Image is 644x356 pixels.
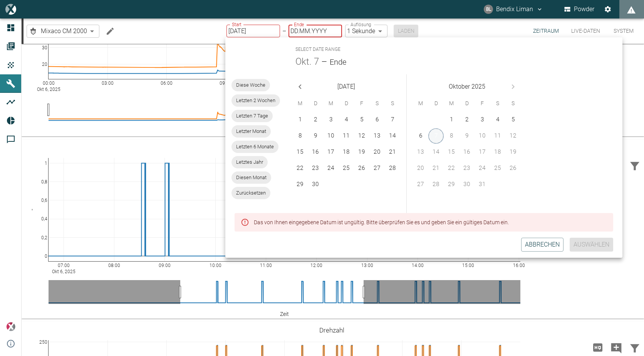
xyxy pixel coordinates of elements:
[385,161,400,176] button: 28
[563,2,596,16] button: Powder
[601,2,615,16] button: Einstellungen
[309,96,322,111] span: Dienstag
[339,96,353,111] span: Donnerstag
[339,128,354,144] button: 11
[6,322,15,331] img: Xplore Logo
[231,94,280,107] div: Letzten 2 Wochen
[295,56,319,68] button: Okt. 7
[102,24,118,39] button: Machine bearbeiten
[292,128,308,144] button: 8
[41,27,87,35] span: Mixaco CM 2000
[231,156,268,168] div: Letztes Jahr
[330,56,346,68] button: Ende
[231,110,273,122] div: Letzten 7 Tage
[308,128,323,144] button: 9
[339,144,354,160] button: 18
[413,128,428,144] button: 6
[460,96,474,111] span: Donnerstag
[428,128,444,144] button: 7
[369,112,385,128] button: 6
[323,128,339,144] button: 10
[308,144,323,160] button: 16
[231,79,270,91] div: Diese Woche
[231,81,270,89] span: Diese Woche
[231,158,268,166] span: Letztes Jahr
[354,161,369,176] button: 26
[337,81,355,92] span: [DATE]
[5,4,16,14] img: logo
[231,143,278,151] span: Letzten 6 Monate
[354,112,369,128] button: 5
[491,96,505,111] span: Samstag
[231,171,271,184] div: Diesen Monat
[449,81,485,92] span: Oktober 2025
[288,25,342,37] input: DD.MM.YYYY
[226,25,280,37] input: DD.MM.YYYY
[506,96,520,111] span: Sonntag
[414,96,428,111] span: Montag
[565,18,606,44] button: Live-Daten
[339,161,354,176] button: 25
[459,112,475,128] button: 2
[308,177,323,192] button: 30
[345,25,387,37] div: 1 Sekunde
[231,128,271,135] span: Letzter Monat
[29,27,87,36] a: Mixaco CM 2000
[231,141,278,153] div: Letzten 6 Monate
[521,238,563,252] button: Abbrechen
[589,343,607,351] span: Hohe Auflösung
[319,56,330,68] h5: –
[527,18,565,44] button: Zeitraum
[475,112,490,128] button: 3
[231,97,280,104] span: Letzten 2 Wochen
[292,112,308,128] button: 1
[444,96,458,111] span: Mittwoch
[606,18,641,44] button: System
[385,128,400,144] button: 14
[292,161,308,176] button: 22
[282,27,286,35] p: –
[308,112,323,128] button: 2
[385,112,400,128] button: 7
[369,128,385,144] button: 13
[339,112,354,128] button: 4
[232,21,241,28] label: Start
[369,144,385,160] button: 20
[483,2,544,16] button: bendix.liman@kansaihelios-cws.de
[292,79,308,94] button: Previous month
[292,144,308,160] button: 15
[231,187,270,199] div: Zurücksetzen
[370,96,384,111] span: Samstag
[323,161,339,176] button: 24
[475,96,489,111] span: Freitag
[292,177,308,192] button: 29
[355,96,369,111] span: Freitag
[369,161,385,176] button: 27
[351,21,371,28] label: Auflösung
[231,112,273,120] span: Letzten 7 Tage
[385,144,400,160] button: 21
[295,44,340,56] span: Select date range
[490,112,505,128] button: 4
[484,5,493,14] div: BL
[429,96,443,111] span: Dienstag
[254,215,509,229] div: Das von Ihnen eingegebene Datum ist ungültig. Bitte überprüfen Sie es und geben Sie ein gültiges ...
[354,128,369,144] button: 12
[231,125,271,138] div: Letzter Monat
[444,112,459,128] button: 1
[626,155,644,175] button: Daten filtern
[386,96,399,111] span: Sonntag
[294,21,304,28] label: Ende
[323,112,339,128] button: 3
[231,174,271,181] span: Diesen Monat
[324,96,338,111] span: Mittwoch
[308,161,323,176] button: 23
[323,144,339,160] button: 17
[231,189,270,197] span: Zurücksetzen
[354,144,369,160] button: 19
[293,96,307,111] span: Montag
[505,112,521,128] button: 5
